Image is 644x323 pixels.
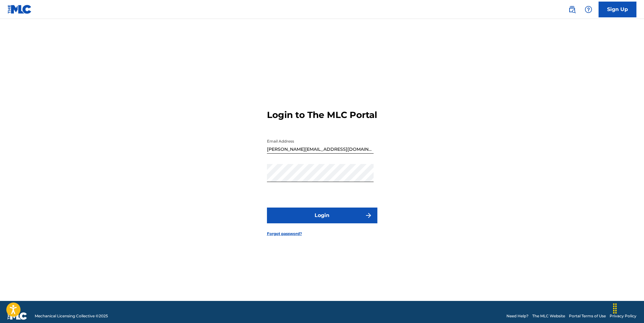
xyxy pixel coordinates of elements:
[35,313,108,319] span: Mechanical Licensing Collective © 2025
[612,293,644,323] iframe: Chat Widget
[267,231,302,237] a: Forgot password?
[610,313,636,319] a: Privacy Policy
[585,6,592,13] img: help
[506,313,529,319] a: Need Help?
[569,313,606,319] a: Portal Terms of Use
[267,208,377,223] button: Login
[582,3,595,16] div: Help
[8,5,32,14] img: MLC Logo
[8,312,27,320] img: logo
[532,313,565,319] a: The MLC Website
[566,3,578,16] a: Public Search
[610,299,620,318] div: Drag
[267,109,377,120] h3: Login to The MLC Portal
[568,6,576,13] img: search
[365,212,372,219] img: f7272a7cc735f4ea7f67.svg
[599,2,636,17] a: Sign Up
